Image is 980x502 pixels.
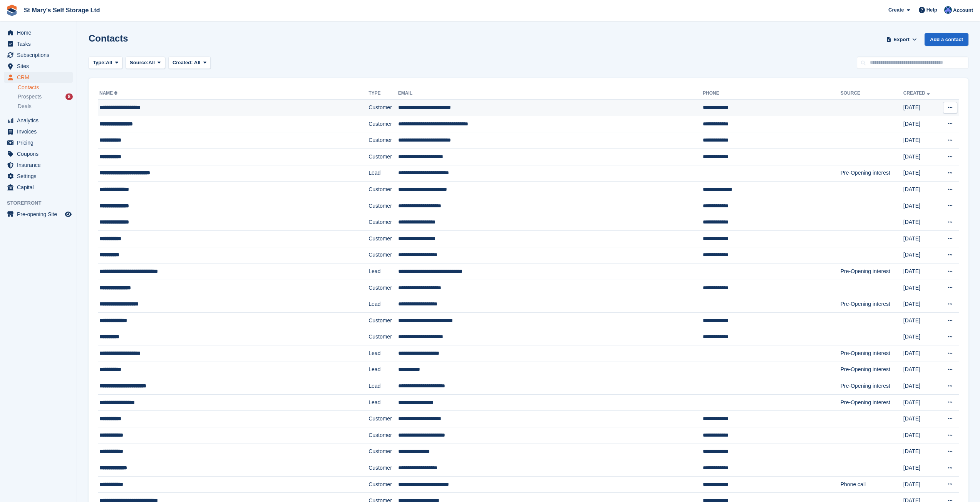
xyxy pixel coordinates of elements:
[369,460,398,477] td: Customer
[7,199,77,207] span: Storefront
[903,427,939,444] td: [DATE]
[6,5,18,16] img: stora-icon-8386f47178a22dfd0bd8f6a31ec36ba5ce8667c1dd55bd0f319d3a0aa187defe.svg
[18,93,73,101] a: Prospects 8
[369,427,398,444] td: Customer
[369,394,398,411] td: Lead
[841,87,903,100] th: Source
[903,312,939,329] td: [DATE]
[17,171,63,182] span: Settings
[369,476,398,493] td: Customer
[369,280,398,296] td: Customer
[99,90,119,96] a: Name
[126,57,165,69] button: Source: All
[903,476,939,493] td: [DATE]
[93,59,106,67] span: Type:
[4,115,73,126] a: menu
[4,160,73,170] a: menu
[65,93,73,100] div: 8
[17,148,63,159] span: Coupons
[369,345,398,362] td: Lead
[4,27,73,38] a: menu
[903,247,939,264] td: [DATE]
[369,100,398,116] td: Customer
[168,57,211,69] button: Created: All
[17,72,63,83] span: CRM
[369,182,398,198] td: Customer
[89,33,128,43] h1: Contacts
[17,182,63,193] span: Capital
[369,411,398,427] td: Customer
[369,132,398,149] td: Customer
[903,90,931,96] a: Created
[903,100,939,116] td: [DATE]
[903,214,939,231] td: [DATE]
[903,182,939,198] td: [DATE]
[841,165,903,182] td: Pre-Opening interest
[841,296,903,313] td: Pre-Opening interest
[369,198,398,214] td: Customer
[841,264,903,280] td: Pre-Opening interest
[369,264,398,280] td: Lead
[18,103,32,110] span: Deals
[21,4,103,17] a: St Mary's Self Storage Ltd
[841,476,903,493] td: Phone call
[17,126,63,137] span: Invoices
[369,148,398,165] td: Customer
[903,362,939,378] td: [DATE]
[369,214,398,231] td: Customer
[903,198,939,214] td: [DATE]
[903,296,939,313] td: [DATE]
[173,60,193,65] span: Created:
[903,460,939,477] td: [DATE]
[4,182,73,193] a: menu
[903,280,939,296] td: [DATE]
[4,148,73,159] a: menu
[369,329,398,345] td: Customer
[4,209,73,220] a: menu
[369,362,398,378] td: Lead
[4,72,73,83] a: menu
[64,210,73,219] a: Preview store
[398,87,703,100] th: Email
[903,345,939,362] td: [DATE]
[369,312,398,329] td: Customer
[903,411,939,427] td: [DATE]
[903,230,939,247] td: [DATE]
[17,209,63,220] span: Pre-opening Site
[17,137,63,148] span: Pricing
[703,87,841,100] th: Phone
[903,116,939,132] td: [DATE]
[841,345,903,362] td: Pre-Opening interest
[903,148,939,165] td: [DATE]
[925,33,968,46] a: Add a contact
[885,33,918,46] button: Export
[4,61,73,72] a: menu
[17,115,63,126] span: Analytics
[894,36,910,43] span: Export
[903,165,939,182] td: [DATE]
[944,6,952,14] img: Matthew Keenan
[4,38,73,49] a: menu
[4,50,73,60] a: menu
[903,394,939,411] td: [DATE]
[369,230,398,247] td: Customer
[18,93,42,100] span: Prospects
[17,27,63,38] span: Home
[369,444,398,460] td: Customer
[194,60,201,65] span: All
[841,378,903,395] td: Pre-Opening interest
[926,6,937,14] span: Help
[369,296,398,313] td: Lead
[149,59,155,67] span: All
[841,394,903,411] td: Pre-Opening interest
[369,116,398,132] td: Customer
[18,84,73,91] a: Contacts
[4,171,73,182] a: menu
[89,57,122,69] button: Type: All
[903,132,939,149] td: [DATE]
[369,165,398,182] td: Lead
[369,247,398,264] td: Customer
[17,38,63,49] span: Tasks
[888,6,904,14] span: Create
[18,102,73,110] a: Deals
